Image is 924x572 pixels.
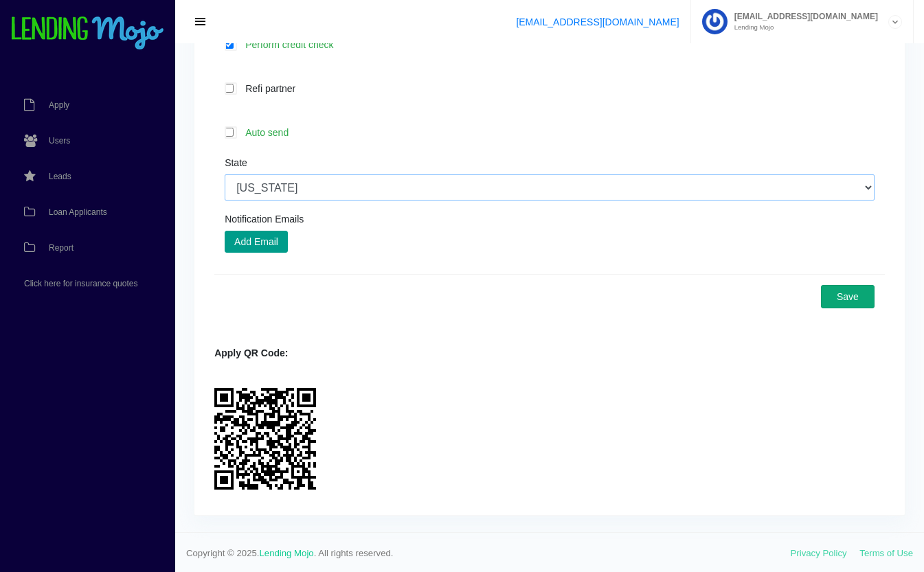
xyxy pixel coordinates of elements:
[238,124,875,140] label: Auto send
[238,36,875,52] label: Perform credit check
[214,346,885,361] div: Apply QR Code:
[49,208,107,216] span: Loan Applicants
[10,16,165,51] img: logo-small.png
[702,9,728,34] img: Profile image
[791,548,847,558] a: Privacy Policy
[728,12,878,21] span: [EMAIL_ADDRESS][DOMAIN_NAME]
[186,547,791,560] span: Copyright © 2025. . All rights reserved.
[225,214,304,224] label: Notification Emails
[859,548,913,558] a: Terms of Use
[225,231,288,253] button: Add Email
[821,285,875,308] button: Save
[516,16,679,27] a: [EMAIL_ADDRESS][DOMAIN_NAME]
[49,244,74,252] span: Report
[728,24,878,31] small: Lending Mojo
[49,137,70,145] span: Users
[49,172,71,181] span: Leads
[225,158,247,168] label: State
[260,548,314,558] a: Lending Mojo
[49,101,69,109] span: Apply
[24,279,137,288] span: Click here for insurance quotes
[238,80,875,96] label: Refi partner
